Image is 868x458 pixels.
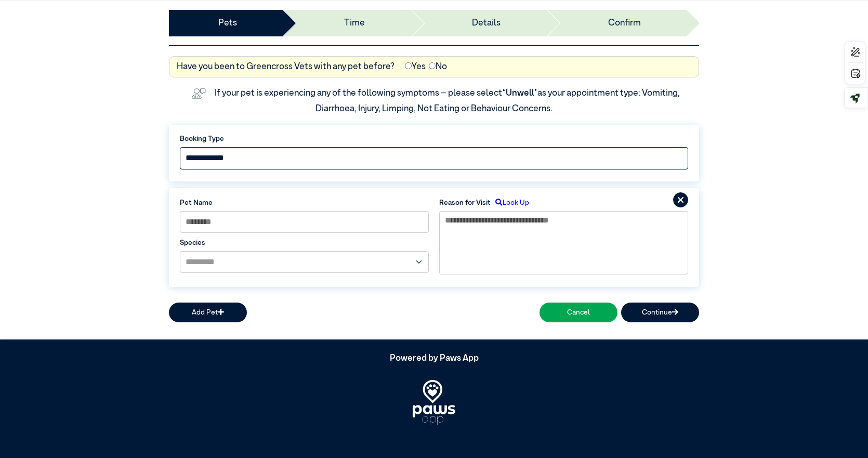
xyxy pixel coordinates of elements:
[180,238,429,248] label: Species
[491,198,529,208] label: Look Up
[413,381,455,425] img: PawsApp
[405,62,412,69] input: Yes
[169,354,699,364] h5: Powered by Paws App
[188,85,209,102] img: vet
[180,134,688,144] label: Booking Type
[405,60,426,74] label: Yes
[215,89,681,113] label: If your pet is experiencing any of the following symptoms – please select as your appointment typ...
[540,303,617,322] button: Cancel
[180,198,429,208] label: Pet Name
[169,303,247,322] button: Add Pet
[429,62,436,69] input: No
[621,303,699,322] button: Continue
[502,89,537,98] span: “Unwell”
[429,60,447,74] label: No
[177,60,394,74] label: Have you been to Greencross Vets with any pet before?
[439,198,491,208] label: Reason for Visit
[218,17,237,30] a: Pets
